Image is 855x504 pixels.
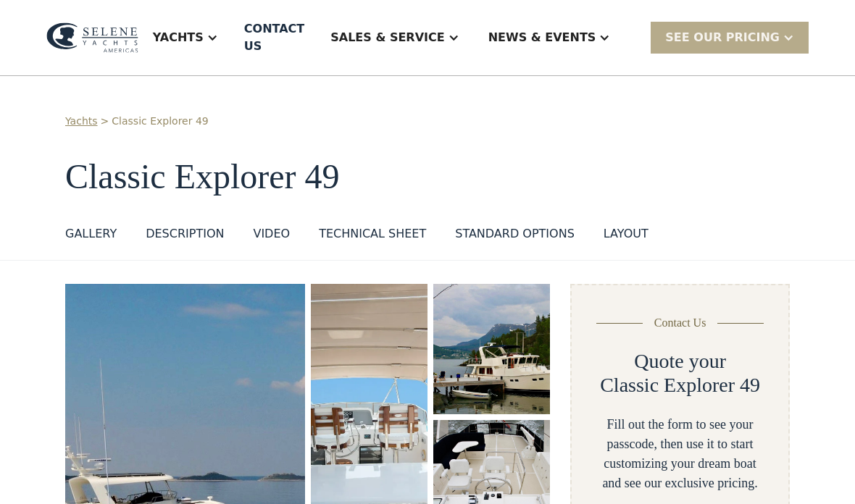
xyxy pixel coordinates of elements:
a: standard options [455,225,575,248]
a: Yachts [65,114,98,129]
h2: Classic Explorer 49 [600,373,760,398]
div: layout [604,225,648,243]
a: layout [604,225,648,248]
a: VIDEO [253,225,290,248]
div: News & EVENTS [488,29,596,46]
a: Technical sheet [319,225,426,248]
div: News & EVENTS [474,9,625,67]
img: 50 foot motor yacht [433,284,550,414]
a: open lightbox [433,284,550,414]
div: Yachts [138,9,233,67]
div: VIDEO [253,225,290,243]
a: GALLERY [65,225,117,248]
div: SEE Our Pricing [651,22,809,53]
div: DESCRIPTION [146,225,224,243]
div: SEE Our Pricing [665,29,780,46]
div: Contact US [244,20,304,55]
h1: Classic Explorer 49 [65,158,790,196]
div: Yachts [153,29,204,46]
div: Technical sheet [319,225,426,243]
div: Fill out the form to see your passcode, then use it to start customizing your dream boat and see ... [595,415,765,493]
div: Sales & Service [316,9,473,67]
div: Sales & Service [330,29,444,46]
div: Contact Us [654,314,706,332]
a: DESCRIPTION [146,225,224,248]
div: GALLERY [65,225,117,243]
h2: Quote your [634,349,726,374]
div: standard options [455,225,575,243]
a: Classic Explorer 49 [112,114,208,129]
div: > [101,114,109,129]
img: logo [46,22,138,52]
